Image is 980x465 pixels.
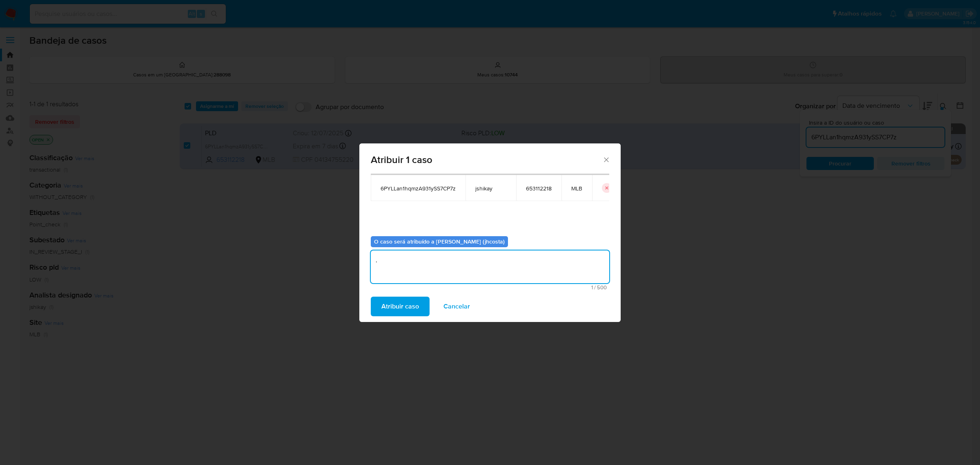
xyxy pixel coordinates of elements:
[374,237,505,246] b: O caso será atribuído a [PERSON_NAME] (jhcosta)
[373,285,607,290] span: Máximo de 500 caracteres
[433,297,481,316] button: Cancelar
[443,297,470,315] span: Cancelar
[381,185,456,192] span: 6PYLLan1hqmzA931ySS7CP7z
[371,250,609,283] textarea: .
[602,183,612,193] button: icon-button
[602,156,610,163] button: Fechar a janela
[381,297,419,315] span: Atribuir caso
[475,185,506,192] span: jshikay
[371,297,430,316] button: Atribuir caso
[359,143,621,322] div: assign-modal
[371,155,602,165] span: Atribuir 1 caso
[526,185,552,192] span: 653112218
[571,185,582,192] span: MLB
